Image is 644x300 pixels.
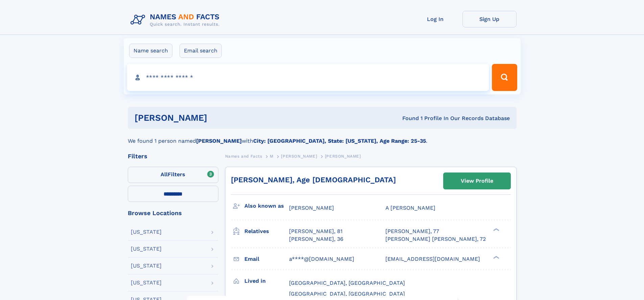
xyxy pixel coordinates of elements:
[180,44,222,58] label: Email search
[244,200,289,212] h3: Also known as
[385,256,480,262] span: [EMAIL_ADDRESS][DOMAIN_NAME]
[325,154,361,159] span: [PERSON_NAME]
[270,154,273,159] span: M
[131,229,162,235] div: [US_STATE]
[244,226,289,237] h3: Relatives
[270,152,273,160] a: M
[127,64,489,91] input: search input
[244,253,289,265] h3: Email
[461,173,493,189] div: View Profile
[128,153,218,159] div: Filters
[444,173,510,189] a: View Profile
[225,152,262,160] a: Names and Facts
[128,11,225,29] img: Logo Names and Facts
[161,171,168,178] span: All
[289,291,405,297] span: [GEOGRAPHIC_DATA], [GEOGRAPHIC_DATA]
[231,176,396,184] a: [PERSON_NAME], Age [DEMOGRAPHIC_DATA]
[128,129,517,145] div: We found 1 person named with .
[128,167,218,183] label: Filters
[385,228,439,235] a: [PERSON_NAME], 77
[131,263,162,269] div: [US_STATE]
[492,228,500,232] div: ❯
[244,275,289,287] h3: Lived in
[281,152,317,160] a: [PERSON_NAME]
[289,228,342,235] a: [PERSON_NAME], 81
[196,138,242,144] b: [PERSON_NAME]
[385,205,435,211] span: A [PERSON_NAME]
[281,154,317,159] span: [PERSON_NAME]
[131,280,162,285] div: [US_STATE]
[492,64,517,91] button: Search Button
[289,280,405,286] span: [GEOGRAPHIC_DATA], [GEOGRAPHIC_DATA]
[135,114,305,122] h1: [PERSON_NAME]
[253,138,426,144] b: City: [GEOGRAPHIC_DATA], State: [US_STATE], Age Range: 25-35
[408,11,462,27] a: Log In
[128,210,218,216] div: Browse Locations
[129,44,172,58] label: Name search
[289,235,343,243] a: [PERSON_NAME], 36
[305,115,510,122] div: Found 1 Profile In Our Records Database
[462,11,517,27] a: Sign Up
[385,235,486,243] a: [PERSON_NAME] [PERSON_NAME], 72
[131,246,162,252] div: [US_STATE]
[492,255,500,259] div: ❯
[289,205,334,211] span: [PERSON_NAME]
